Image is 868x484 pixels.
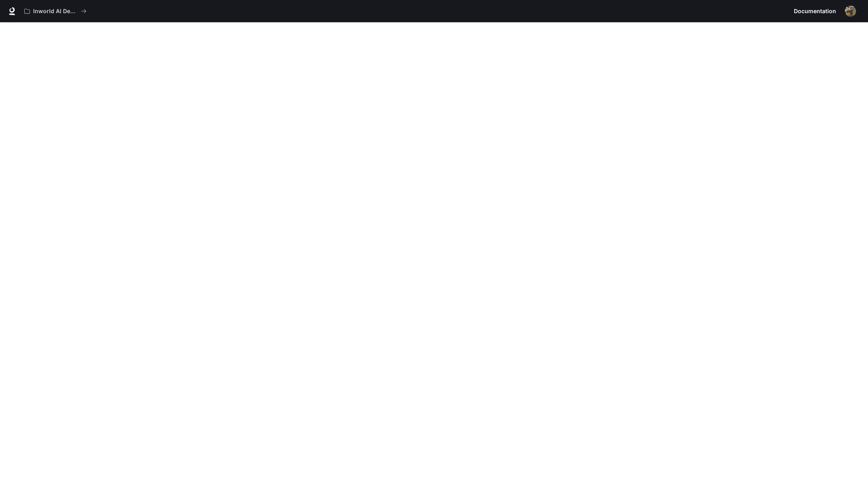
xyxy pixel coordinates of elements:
img: User avatar [845,6,856,17]
span: Documentation [794,6,836,16]
p: Inworld AI Demos [33,8,78,15]
button: All workspaces [21,3,90,19]
a: Documentation [791,3,839,19]
button: User avatar [842,3,858,19]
